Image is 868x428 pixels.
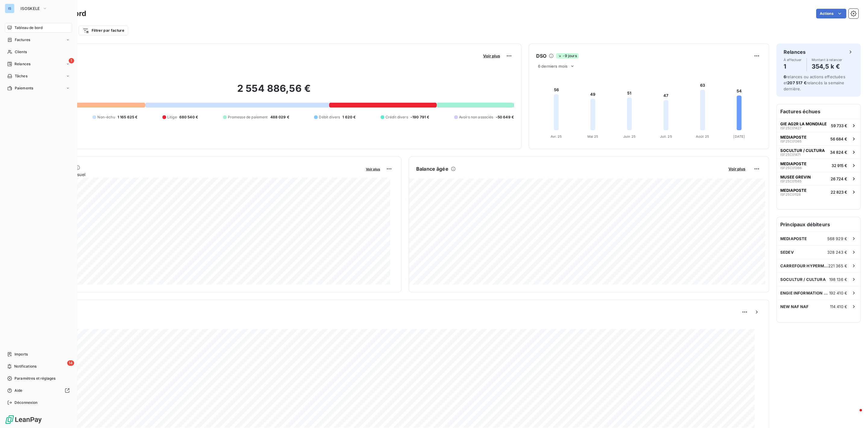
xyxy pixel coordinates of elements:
span: ISF25C01128 [780,193,801,196]
span: Crédit divers [385,114,408,120]
h4: 1 [784,62,802,71]
div: IS [5,4,14,13]
span: MEDIAPOSTE [780,135,807,140]
span: ISOSKELE [20,6,40,11]
span: Voir plus [728,166,745,171]
span: ISF25C01366 [780,166,802,170]
button: MEDIAPOSTEISF25C0136632 915 € [777,159,860,172]
tspan: Juil. 25 [660,134,672,139]
button: Actions [816,9,846,18]
span: Clients [15,49,27,55]
span: ENGIE INFORMATION ET TECHNOLOGIES (DGP) [780,291,829,295]
span: Promesse de paiement [228,114,268,120]
tspan: Avr. 25 [551,134,562,139]
span: 568 929 € [827,236,847,241]
span: 221 365 € [828,263,847,268]
h6: Factures échues [777,104,860,119]
tspan: [DATE] [733,134,745,139]
span: 26 724 € [831,176,847,181]
span: Avoirs non associés [459,114,493,120]
h4: 354,5 k € [812,62,842,71]
h6: DSO [536,52,546,60]
a: Aide [5,386,72,395]
span: Litige [167,114,177,120]
span: Voir plus [483,53,500,58]
span: À effectuer [784,58,802,62]
span: 59 733 € [831,123,847,128]
span: -9 jours [556,53,578,59]
span: 32 915 € [832,163,847,168]
button: Filtrer par facture [79,26,128,35]
span: relances ou actions effectuées et relancés la semaine dernière. [784,74,845,91]
button: Voir plus [727,166,747,172]
span: MEDIAPOSTE [780,161,807,166]
span: SOCULTUR / CULTURA [780,148,825,153]
button: SOCULTUR / CULTURAISF25C0147134 824 € [777,145,860,159]
span: ISF25C01427 [780,126,801,130]
span: Montant à relancer [812,58,842,62]
button: MEDIAPOSTEISF25C0112822 823 € [777,185,860,198]
span: Imports [14,352,28,357]
span: Paramètres et réglages [14,376,55,381]
span: 6 [784,74,786,79]
span: 1 620 € [342,114,356,120]
img: Logo LeanPay [5,415,42,424]
span: 207 517 € [787,80,806,85]
span: GIE AG2R LA MONDIALE [780,121,827,126]
button: Voir plus [364,166,382,172]
span: 328 243 € [827,250,847,255]
span: MEDIAPOSTE [780,188,807,193]
span: 56 684 € [830,137,847,141]
span: 14 [67,360,74,366]
span: 488 029 € [270,114,289,120]
h6: Principaux débiteurs [777,217,860,232]
span: 1 165 625 € [118,114,138,120]
span: -50 649 € [496,114,514,120]
tspan: Juin 25 [623,134,636,139]
span: SOCULTUR / CULTURA [780,277,826,282]
span: Déconnexion [14,400,38,405]
span: NEW NAF NAF [780,304,809,309]
h6: Balance âgée [416,165,448,172]
span: Factures [15,37,30,43]
h6: Relances [784,48,806,56]
span: MUSEE GREVIN [780,175,811,179]
span: Paiements [15,85,33,91]
span: SEDEV [780,250,794,255]
span: 6 derniers mois [538,64,568,69]
tspan: Mai 25 [587,134,599,139]
button: MUSEE GREVINISF25C0156526 724 € [777,172,860,185]
button: GIE AG2R LA MONDIALEISF25C0142759 733 € [777,119,860,132]
span: 34 824 € [830,150,847,155]
iframe: Intercom live chat [848,407,862,422]
span: Notifications [14,364,36,369]
span: 22 823 € [831,190,847,195]
span: Débit divers [319,114,340,120]
span: ISF25C01365 [780,140,802,143]
span: 1 [69,58,74,63]
span: 114 410 € [830,304,847,309]
span: Non-échu [97,114,115,120]
button: Voir plus [481,53,502,59]
span: 680 540 € [179,114,198,120]
span: Relances [14,61,30,67]
tspan: Août 25 [696,134,709,139]
span: 192 410 € [829,291,847,295]
h2: 2 554 886,56 € [34,82,514,101]
span: MEDIAPOSTE [780,236,807,241]
span: Tableau de bord [14,25,42,31]
span: Tâches [15,73,27,79]
span: Chiffre d'affaires mensuel [34,171,362,178]
span: -190 791 € [410,114,429,120]
span: ISF25C01565 [780,179,802,183]
span: CARREFOUR HYPERMARCHES [780,263,828,268]
span: Voir plus [366,167,380,171]
button: MEDIAPOSTEISF25C0136556 684 € [777,132,860,145]
span: Aide [14,388,23,393]
span: 198 136 € [829,277,847,282]
span: ISF25C01471 [780,153,800,156]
